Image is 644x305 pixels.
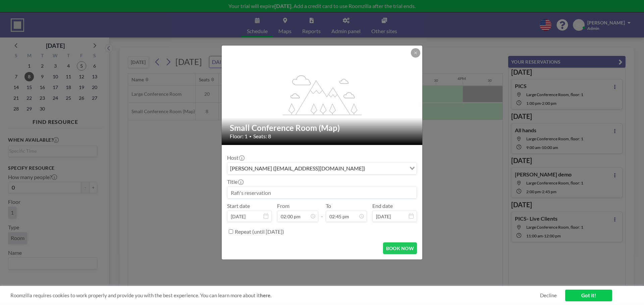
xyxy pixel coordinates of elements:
[283,75,362,115] g: flex-grow: 1.2;
[230,123,415,133] h2: Small Conference Room (Map)
[565,290,612,301] a: Got it!
[321,205,323,220] span: -
[227,187,417,198] input: Rafi's reservation
[235,228,284,235] label: Repeat (until [DATE])
[249,134,252,139] span: •
[227,178,243,185] label: Title
[253,133,271,140] span: Seats: 8
[227,163,417,174] div: Search for option
[326,203,331,209] label: To
[383,242,417,254] button: BOOK NOW
[260,292,271,298] a: here.
[227,203,250,209] label: Start date
[10,292,540,299] span: Roomzilla requires cookies to work properly and provide you with the best experience. You can lea...
[229,164,367,173] span: [PERSON_NAME] ([EMAIL_ADDRESS][DOMAIN_NAME])
[227,154,244,161] label: Host
[230,133,248,140] span: Floor: 1
[367,164,406,173] input: Search for option
[277,203,289,209] label: From
[540,292,557,299] a: Decline
[372,203,393,209] label: End date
